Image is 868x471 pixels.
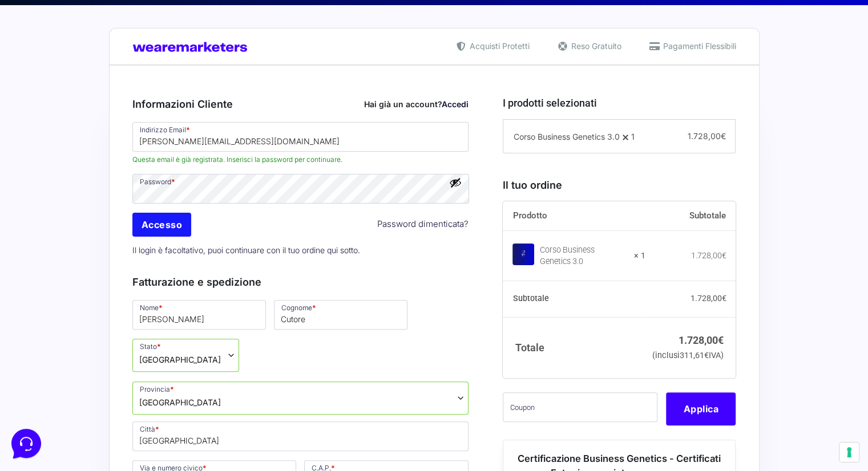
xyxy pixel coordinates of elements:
[98,382,131,392] p: Messages
[9,366,79,392] button: Home
[503,392,657,422] input: Coupon
[680,351,709,360] span: 311,61
[18,160,78,169] span: Find an Answer
[503,177,736,193] h3: Il tuo ordine
[704,351,709,360] span: €
[18,114,210,137] button: Start a Conversation
[634,250,645,262] strong: × 1
[139,396,221,408] span: Roma
[139,354,221,366] span: Italia
[9,9,192,46] h2: Hello from Marketers 👋
[666,392,736,425] button: Applica
[79,366,150,392] button: Messages
[132,381,469,415] span: Provincia
[26,184,187,196] input: Search for an Article...
[132,339,239,372] span: Stato
[503,95,736,111] h3: I prodotti selezionati
[721,294,726,303] span: €
[721,251,726,260] span: €
[37,82,59,105] img: dark
[691,251,726,260] bdi: 1.728,00
[839,442,859,462] button: Le tue preferenze relative al consenso per le tecnologie di tracciamento
[690,294,726,303] bdi: 1.728,00
[132,96,469,112] h3: Informazioni Cliente
[82,121,160,130] span: Start a Conversation
[9,427,43,461] iframe: Customerly Messenger Launcher
[364,98,469,110] div: Hai già un account?
[540,245,626,267] div: Corso Business Genetics 3.0
[18,64,92,73] span: Your Conversations
[34,382,54,392] p: Home
[377,218,469,231] a: Password dimenticata?
[568,40,621,52] span: Reso Gratuito
[660,40,736,52] span: Pagamenti Flessibili
[652,351,724,360] small: (inclusi IVA)
[274,300,407,330] input: Cognome *
[720,131,725,141] span: €
[128,238,473,262] p: Il login è facoltativo, puoi continuare con il tuo ordine qui sotto.
[132,213,192,237] input: Accesso
[177,382,192,392] p: Help
[512,243,534,265] img: Corso Business Genetics 3.0
[503,201,645,231] th: Prodotto
[718,334,724,346] span: €
[132,155,469,165] span: Questa email è già registrata. Inserisci la password per continuare.
[503,317,645,378] th: Totale
[18,82,41,105] img: dark
[449,176,462,189] button: Mostra password
[55,82,78,105] img: dark
[679,334,724,346] bdi: 1.728,00
[467,40,530,52] span: Acquisti Protetti
[132,274,469,290] h3: Fatturazione e spedizione
[132,300,266,330] input: Nome *
[503,281,645,318] th: Subtotale
[132,122,469,152] input: Indirizzo Email *
[132,421,469,451] input: Città *
[631,132,634,141] span: 1
[442,99,469,109] a: Accedi
[149,366,219,392] button: Help
[513,132,619,141] span: Corso Business Genetics 3.0
[645,201,736,231] th: Subtotale
[687,131,725,141] span: 1.728,00
[142,160,210,169] a: Open Help Center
